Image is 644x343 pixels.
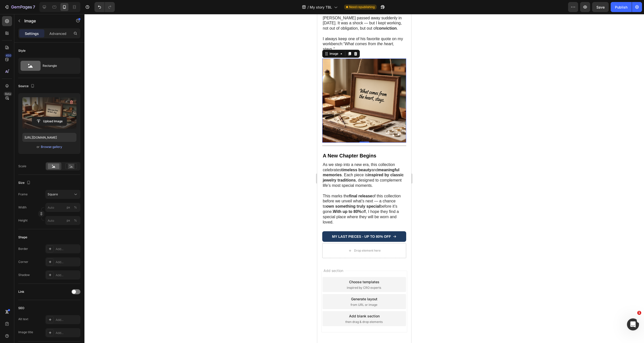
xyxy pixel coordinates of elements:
[74,218,77,223] div: %
[18,218,28,223] label: Height
[45,190,80,199] button: Square
[4,92,12,96] div: Beta
[611,2,632,12] button: Publish
[18,164,26,168] div: Scale
[18,48,26,53] div: Style
[67,218,70,223] div: px
[65,217,71,223] button: %
[72,204,78,210] button: px
[18,290,24,294] div: Link
[18,330,33,334] div: Image title
[56,318,79,322] div: Add...
[43,60,73,72] div: Rectangle
[33,4,35,10] p: 7
[24,18,67,24] p: Image
[25,31,39,36] p: Settings
[65,204,71,210] button: %
[74,205,77,210] div: %
[18,205,27,210] label: Width
[18,180,32,186] div: Size
[18,247,28,251] div: Border
[22,133,76,142] input: https://example.com/image.jpg
[18,260,28,264] div: Corner
[72,217,78,223] button: px
[18,83,36,90] div: Source
[37,144,40,150] span: or
[41,145,62,149] div: Browse gallery
[49,31,66,36] p: Advanced
[18,192,28,197] label: Frame
[18,317,28,321] div: Alt text
[94,2,115,12] div: Undo/Redo
[45,203,80,212] input: px%
[592,2,609,12] button: Save
[67,205,70,210] div: px
[349,5,375,9] span: Need republishing
[56,273,79,277] div: Add...
[41,144,62,149] button: Browse gallery
[310,5,332,10] span: My story TBL
[45,216,80,225] input: px%
[48,192,58,197] span: Square
[32,117,67,126] button: Upload Image
[627,318,639,330] iframe: Intercom live chat
[18,235,27,240] div: Shape
[18,273,30,277] div: Shadow
[5,53,12,58] div: 450
[637,311,641,315] span: 1
[56,260,79,264] div: Add...
[18,306,24,310] div: SEO
[596,5,605,9] span: Save
[307,5,309,10] span: /
[317,14,411,343] iframe: Design area
[56,331,79,335] div: Add...
[2,2,37,12] button: 7
[615,5,627,10] div: Publish
[56,247,79,251] div: Add...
